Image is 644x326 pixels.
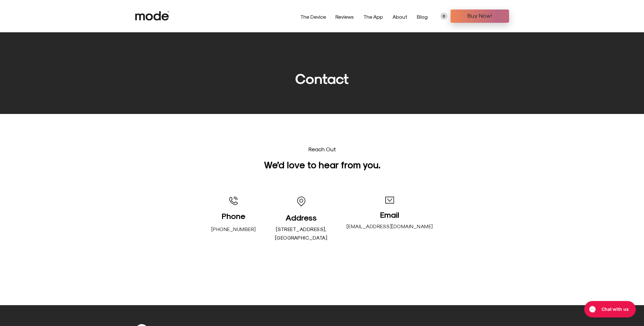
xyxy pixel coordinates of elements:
p: [STREET_ADDRESS], [GEOGRAPHIC_DATA] [275,225,328,242]
a: Blog [417,14,428,20]
span: Buy Now! [455,11,504,20]
a: 0 [440,13,447,20]
a: [PHONE_NUMBER] [211,226,256,232]
h4: Email [347,211,433,219]
a: Reviews [335,14,354,20]
a: About [392,14,407,20]
a: The Device [300,14,326,20]
div: Reach Out [135,146,509,152]
iframe: Gorgias live chat messenger [581,299,638,320]
a: [EMAIL_ADDRESS][DOMAIN_NAME] [347,222,433,230]
h4: Address [275,214,328,222]
h2: We’d love to hear from you. [135,159,509,171]
a: Buy Now! [450,9,509,23]
a: The App [363,14,383,20]
h4: Phone [211,212,256,220]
